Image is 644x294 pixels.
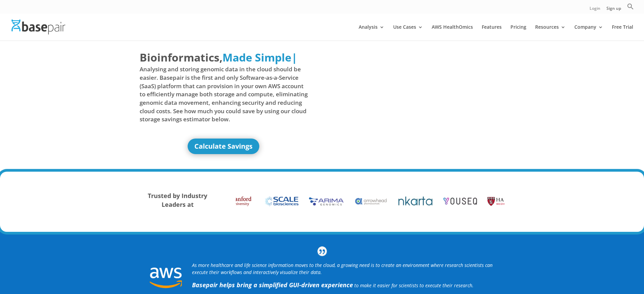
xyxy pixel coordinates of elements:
strong: Trusted by Industry Leaders at [148,192,207,209]
span: Bioinformatics, [140,50,222,65]
span: Made Simple [222,50,291,65]
i: As more healthcare and life science information moves to the cloud, a growing need is to create a... [192,262,493,275]
a: Resources [535,25,566,41]
a: Calculate Savings [188,139,259,154]
a: Analysis [359,25,384,41]
a: Features [482,25,502,41]
span: to make it easier for scientists to execute their research. [354,282,474,289]
a: Use Cases [393,25,423,41]
a: Sign up [606,6,621,14]
iframe: Basepair - NGS Analysis Simplified [327,50,496,144]
svg: Search [627,3,634,10]
a: Pricing [510,25,526,41]
span: | [291,50,297,65]
a: Free Trial [612,25,633,41]
img: Basepair [11,20,65,34]
a: Company [574,25,603,41]
a: Search Icon Link [627,3,634,14]
span: Analysing and storing genomic data in the cloud should be easier. Basepair is the first and only ... [140,65,308,123]
strong: Basepair helps bring a simplified GUI-driven experience [192,281,353,289]
a: AWS HealthOmics [432,25,473,41]
a: Login [590,6,600,14]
